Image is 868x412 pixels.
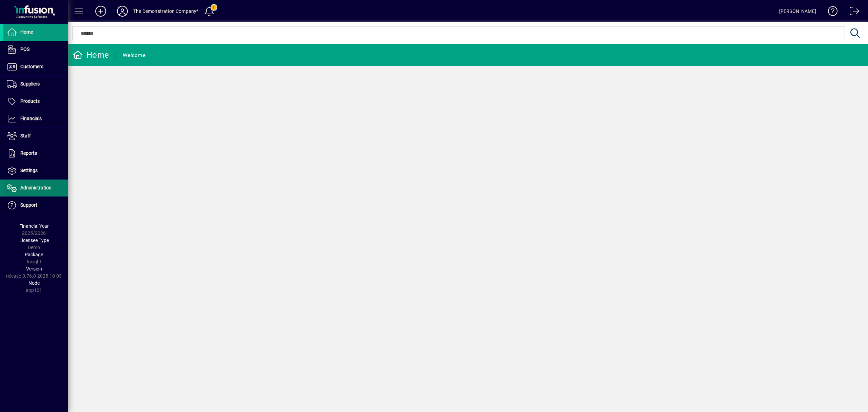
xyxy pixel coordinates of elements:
[20,46,29,52] span: POS
[779,6,816,17] div: [PERSON_NAME]
[3,76,68,93] a: Suppliers
[90,5,112,17] button: Add
[3,93,68,110] a: Products
[28,280,40,286] span: Node
[3,145,68,162] a: Reports
[19,223,49,229] span: Financial Year
[3,197,68,214] a: Support
[20,133,31,138] span: Staff
[823,1,838,23] a: Knowledge Base
[845,1,860,23] a: Logout
[112,5,133,17] button: Profile
[25,252,43,257] span: Package
[20,150,37,156] span: Reports
[133,6,199,17] div: The Demonstration Company*
[3,58,68,75] a: Customers
[73,50,109,60] div: Home
[26,266,42,271] span: Version
[20,64,43,69] span: Customers
[3,162,68,179] a: Settings
[3,41,68,58] a: POS
[20,116,42,121] span: Financials
[20,185,52,190] span: Administration
[20,168,38,173] span: Settings
[19,238,49,243] span: Licensee Type
[3,128,68,145] a: Staff
[3,110,68,127] a: Financials
[123,50,145,61] div: Welcome
[20,29,33,35] span: Home
[3,180,68,196] a: Administration
[20,98,40,104] span: Products
[20,81,40,87] span: Suppliers
[20,202,37,208] span: Support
